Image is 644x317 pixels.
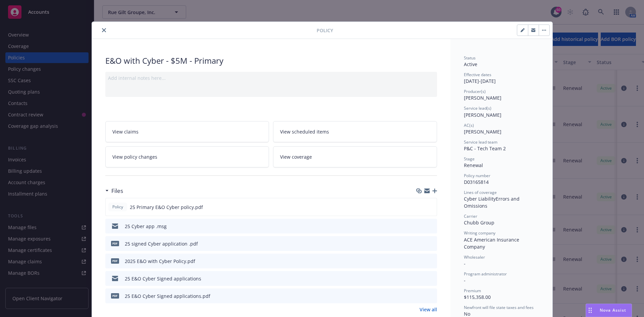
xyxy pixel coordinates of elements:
div: [DATE] - [DATE] [464,72,539,85]
span: Cyber Liability [464,196,496,202]
button: preview file [428,223,434,230]
span: Renewal [464,162,483,168]
button: preview file [428,240,434,247]
a: View coverage [273,146,437,167]
span: [PERSON_NAME] [464,112,501,118]
span: $115,358.00 [464,294,491,300]
span: pdf [111,241,119,246]
span: View coverage [280,153,312,160]
div: 25 E&O Cyber Signed applications [125,275,201,282]
div: 2025 E&O with Cyber Policy.pdf [125,258,195,265]
span: Service lead(s) [464,105,491,111]
span: Active [464,61,477,67]
div: E&O with Cyber - $5M - Primary [105,55,437,66]
span: Service lead team [464,139,497,145]
span: pdf [111,258,119,263]
button: close [100,26,108,34]
span: No [464,311,470,317]
a: View scheduled items [273,121,437,142]
span: Policy number [464,173,490,178]
button: preview file [428,275,434,282]
span: [PERSON_NAME] [464,128,501,135]
span: Wholesaler [464,254,485,260]
span: Program administrator [464,271,507,277]
span: Newfront will file state taxes and fees [464,305,534,310]
span: - [464,260,466,267]
div: 25 E&O Cyber Signed applications.pdf [125,293,210,300]
button: download file [418,240,423,247]
span: 25 Primary E&O Cyber policy.pdf [130,204,203,211]
span: D03165814 [464,179,489,185]
button: download file [417,204,423,211]
span: Errors and Omissions [464,196,521,209]
button: preview file [428,293,434,300]
div: Drag to move [586,304,594,317]
span: ACE American Insurance Company [464,236,521,250]
span: P&C - Tech Team 2 [464,145,506,152]
a: View all [420,306,437,313]
button: download file [418,223,423,230]
span: View claims [112,128,139,135]
a: View claims [105,121,269,142]
span: - [464,277,466,283]
span: View scheduled items [280,128,329,135]
button: preview file [428,204,434,211]
span: View policy changes [112,153,157,160]
div: 25 signed Cyber application .pdf [125,240,198,247]
span: Policy [111,204,124,210]
button: preview file [428,258,434,265]
div: 25 Cyber app .msg [125,223,167,230]
span: Producer(s) [464,89,486,94]
a: View policy changes [105,146,269,167]
span: pdf [111,293,119,298]
span: Stage [464,156,475,162]
button: download file [418,275,423,282]
div: Files [105,187,123,195]
span: Writing company [464,230,495,236]
span: Policy [317,27,333,34]
span: Status [464,55,476,61]
span: [PERSON_NAME] [464,95,501,101]
span: Chubb Group [464,219,494,226]
span: Lines of coverage [464,190,497,195]
span: Nova Assist [600,307,626,313]
button: Nova Assist [586,304,632,317]
h3: Files [111,187,123,195]
div: Add internal notes here... [108,74,434,82]
button: download file [418,258,423,265]
button: download file [418,293,423,300]
span: AC(s) [464,122,474,128]
span: Premium [464,288,481,294]
span: Carrier [464,213,477,219]
span: Effective dates [464,72,491,77]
